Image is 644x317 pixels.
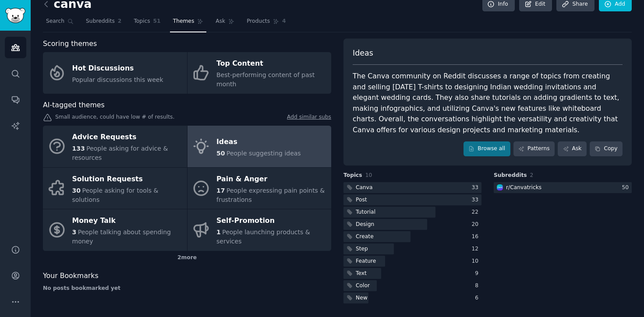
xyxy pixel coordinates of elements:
[244,14,289,32] a: Products4
[134,18,150,25] span: Topics
[471,233,481,241] div: 16
[72,76,163,83] span: Popular discussions this week
[188,52,332,94] a: Top ContentBest-performing content of past month
[471,196,481,204] div: 33
[343,280,481,291] a: Color8
[72,187,159,203] span: People asking for tools & solutions
[475,282,481,290] div: 8
[622,184,632,192] div: 50
[216,187,325,203] span: People expressing pain points & frustrations
[590,141,623,156] button: Copy
[353,48,373,59] span: Ideas
[43,168,187,209] a: Solution Requests30People asking for tools & solutions
[188,126,332,167] a: Ideas50People suggesting ideas
[43,100,105,111] span: AI-tagged themes
[506,184,541,192] div: r/ Canvatricks
[356,257,376,265] div: Feature
[471,208,481,216] div: 22
[216,150,225,157] span: 50
[343,219,481,230] a: Design20
[72,229,77,236] span: 3
[356,184,373,192] div: Canva
[43,271,99,282] span: Your Bookmarks
[216,172,327,186] div: Pain & Anger
[216,18,225,25] span: Ask
[356,270,367,278] div: Text
[216,187,225,194] span: 17
[356,196,367,204] div: Post
[216,229,221,236] span: 1
[343,292,481,303] a: New6
[5,8,25,23] img: GummySearch logo
[86,18,115,25] span: Subreddits
[247,18,270,25] span: Products
[356,208,375,216] div: Tutorial
[43,285,331,292] div: No posts bookmarked yet
[153,18,161,25] span: 51
[530,172,534,178] span: 2
[216,57,327,71] div: Top Content
[356,233,374,241] div: Create
[471,221,481,229] div: 20
[72,130,183,144] div: Advice Requests
[72,229,171,245] span: People talking about spending money
[287,113,331,123] a: Add similar subs
[343,194,481,205] a: Post33
[43,52,187,94] a: Hot DiscussionsPopular discussions this week
[356,282,370,290] div: Color
[353,71,623,135] div: The Canva community on Reddit discusses a range of topics from creating and selling [DATE] T-shir...
[343,243,481,254] a: Step12
[356,221,374,229] div: Design
[72,145,85,152] span: 133
[46,18,64,25] span: Search
[343,231,481,242] a: Create16
[343,256,481,267] a: Feature10
[497,184,503,190] img: Canvatricks
[282,18,286,25] span: 4
[83,14,124,32] a: Subreddits2
[365,172,372,178] span: 10
[226,150,301,157] span: People suggesting ideas
[72,187,81,194] span: 30
[356,294,368,302] div: New
[471,245,481,253] div: 12
[72,61,163,75] div: Hot Discussions
[43,209,187,251] a: Money Talk3People talking about spending money
[494,182,632,193] a: Canvatricksr/Canvatricks50
[43,251,331,265] div: 2 more
[118,18,122,25] span: 2
[464,141,510,156] a: Browse all
[471,257,481,265] div: 10
[43,14,77,32] a: Search
[343,172,362,180] span: Topics
[558,141,587,156] a: Ask
[494,172,527,180] span: Subreddits
[72,214,183,228] div: Money Talk
[216,135,301,149] div: Ideas
[343,268,481,279] a: Text9
[216,71,315,88] span: Best-performing content of past month
[475,270,481,278] div: 9
[212,14,237,32] a: Ask
[43,126,187,167] a: Advice Requests133People asking for advice & resources
[170,14,207,32] a: Themes
[72,172,183,186] div: Solution Requests
[475,294,481,302] div: 6
[343,182,481,193] a: Canva33
[131,14,163,32] a: Topics51
[343,207,481,218] a: Tutorial22
[471,184,481,192] div: 33
[188,209,332,251] a: Self-Promotion1People launching products & services
[216,229,310,245] span: People launching products & services
[513,141,555,156] a: Patterns
[356,245,368,253] div: Step
[72,145,168,161] span: People asking for advice & resources
[43,39,97,49] span: Scoring themes
[43,113,331,123] div: Small audience, could have low # of results.
[173,18,195,25] span: Themes
[188,168,332,209] a: Pain & Anger17People expressing pain points & frustrations
[216,214,327,228] div: Self-Promotion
